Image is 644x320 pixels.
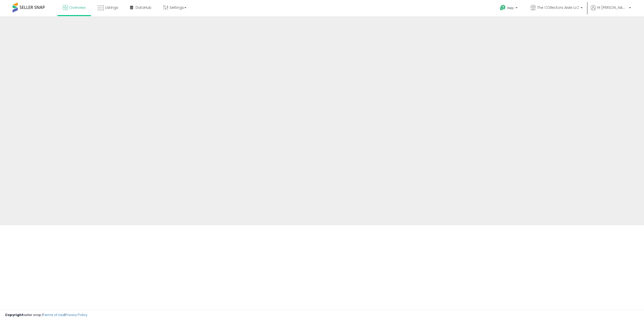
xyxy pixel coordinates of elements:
span: Listings [105,5,118,10]
span: Overview [69,5,86,10]
span: DataHub [136,5,151,10]
a: Help [496,1,522,16]
i: Get Help [500,5,506,11]
span: Hi [PERSON_NAME] [597,5,627,10]
span: The COllectors AIsle LLC [537,5,579,10]
span: Help [507,6,514,10]
a: Hi [PERSON_NAME] [591,5,631,16]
